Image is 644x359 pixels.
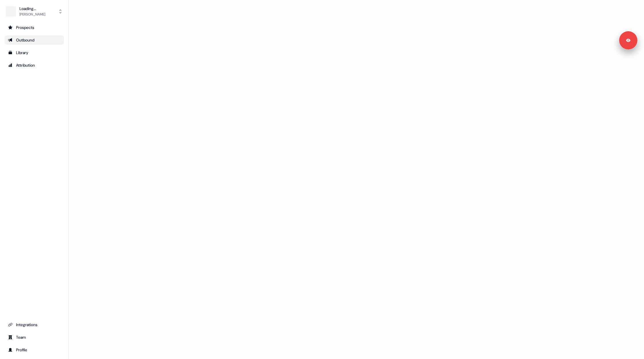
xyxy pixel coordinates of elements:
[5,35,64,45] a: Go to outbound experience
[8,25,60,30] div: Prospects
[5,61,64,70] a: Go to attribution
[8,347,60,353] div: Profile
[5,48,64,57] a: Go to templates
[8,334,60,340] div: Team
[8,322,60,328] div: Integrations
[8,37,60,43] div: Outbound
[5,333,64,342] a: Go to team
[5,23,64,32] a: Go to prospects
[8,62,60,68] div: Attribution
[8,50,60,55] div: Library
[5,5,64,18] button: Loading...[PERSON_NAME]
[5,345,64,354] a: Go to profile
[19,11,45,17] div: [PERSON_NAME]
[5,320,64,329] a: Go to integrations
[19,6,45,11] div: Loading...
